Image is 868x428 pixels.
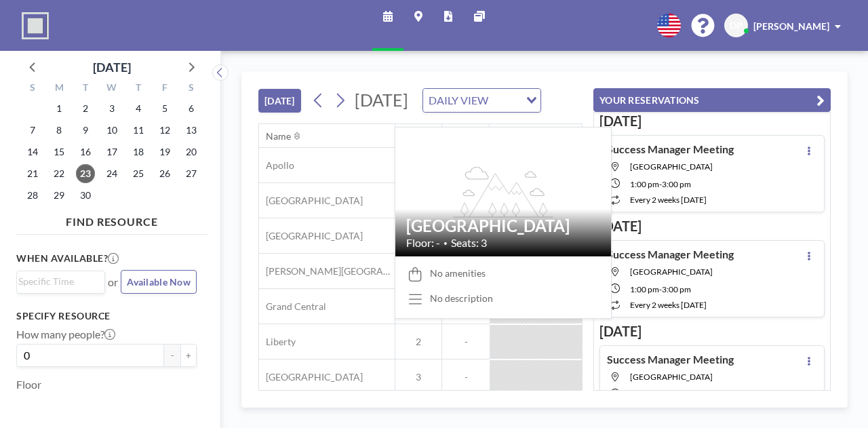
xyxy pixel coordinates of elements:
[125,80,151,98] div: T
[76,164,95,183] span: Tuesday, September 23, 2025
[50,186,68,205] span: Monday, September 29, 2025
[46,80,73,98] div: M
[630,161,713,172] span: Brooklyn Bridge
[178,80,204,98] div: S
[607,142,734,156] h4: Success Manager Meeting
[102,99,121,118] span: Wednesday, September 3, 2025
[182,99,201,118] span: Saturday, September 6, 2025
[16,328,115,341] label: How many people?
[20,80,46,98] div: S
[16,378,41,391] label: Floor
[630,195,707,205] span: every 2 weeks [DATE]
[430,267,486,279] span: No amenities
[659,389,662,400] span: -
[99,80,125,98] div: W
[662,389,691,400] span: 3:00 PM
[129,99,148,118] span: Thursday, September 4, 2025
[164,344,180,367] button: -
[599,323,825,340] h3: [DATE]
[607,353,734,366] h4: Success Manager Meeting
[108,275,118,289] span: or
[630,300,707,310] span: every 2 weeks [DATE]
[451,236,487,250] span: Seats: 3
[423,89,540,112] div: Search for option
[50,99,68,118] span: Monday, September 1, 2025
[50,164,68,183] span: Monday, September 22, 2025
[76,186,95,205] span: Tuesday, September 30, 2025
[73,80,99,98] div: T
[259,265,395,277] span: [PERSON_NAME][GEOGRAPHIC_DATA]
[102,142,121,161] span: Wednesday, September 17, 2025
[155,142,174,161] span: Friday, September 19, 2025
[182,142,201,161] span: Saturday, September 20, 2025
[442,371,490,383] span: -
[593,88,831,112] button: YOUR RESERVATIONS
[266,130,291,142] div: Name
[730,20,743,32] span: DP
[492,92,518,109] input: Search for option
[406,216,600,236] h2: [GEOGRAPHIC_DATA]
[599,113,825,130] h3: [DATE]
[129,121,148,140] span: Thursday, September 11, 2025
[76,121,95,140] span: Tuesday, September 9, 2025
[395,336,441,348] span: 2
[16,210,208,229] h4: FIND RESOURCE
[607,248,734,261] h4: Success Manager Meeting
[182,164,201,183] span: Saturday, September 27, 2025
[76,99,95,118] span: Tuesday, September 2, 2025
[599,218,825,235] h3: [DATE]
[23,164,42,183] span: Sunday, September 21, 2025
[50,142,68,161] span: Monday, September 15, 2025
[662,284,691,294] span: 3:00 PM
[16,310,197,322] h3: Specify resource
[753,20,829,32] span: [PERSON_NAME]
[442,336,490,348] span: -
[23,121,42,140] span: Sunday, September 7, 2025
[630,372,713,382] span: Brooklyn Bridge
[50,121,68,140] span: Monday, September 8, 2025
[22,12,49,39] img: organization-logo
[662,179,691,189] span: 3:00 PM
[258,89,301,113] button: [DATE]
[155,99,174,118] span: Friday, September 5, 2025
[630,267,713,277] span: Brooklyn Bridge
[155,164,174,183] span: Friday, September 26, 2025
[630,389,659,400] span: 1:00 PM
[395,371,441,383] span: 3
[630,284,659,294] span: 1:00 PM
[630,179,659,189] span: 1:00 PM
[659,284,662,294] span: -
[259,371,363,383] span: [GEOGRAPHIC_DATA]
[659,179,662,189] span: -
[127,276,191,288] span: Available Now
[93,58,131,77] div: [DATE]
[155,121,174,140] span: Friday, September 12, 2025
[17,271,104,292] div: Search for option
[102,164,121,183] span: Wednesday, September 24, 2025
[102,121,121,140] span: Wednesday, September 10, 2025
[259,159,294,172] span: Apollo
[443,239,448,248] span: •
[76,142,95,161] span: Tuesday, September 16, 2025
[182,121,201,140] span: Saturday, September 13, 2025
[259,336,296,348] span: Liberty
[151,80,178,98] div: F
[121,270,197,294] button: Available Now
[259,300,326,313] span: Grand Central
[426,92,491,109] span: DAILY VIEW
[129,142,148,161] span: Thursday, September 18, 2025
[406,236,440,250] span: Floor: -
[355,90,408,110] span: [DATE]
[259,230,363,242] span: [GEOGRAPHIC_DATA]
[180,344,197,367] button: +
[129,164,148,183] span: Thursday, September 25, 2025
[23,186,42,205] span: Sunday, September 28, 2025
[23,142,42,161] span: Sunday, September 14, 2025
[430,292,493,305] div: No description
[259,195,363,207] span: [GEOGRAPHIC_DATA]
[18,274,97,289] input: Search for option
